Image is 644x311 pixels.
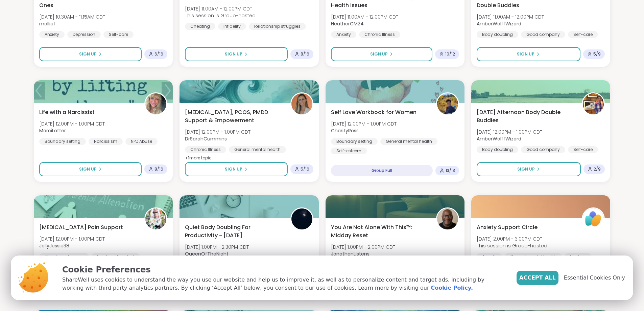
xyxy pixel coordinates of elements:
[331,120,397,127] span: [DATE] 12:00PM - 1:00PM CDT
[185,108,283,125] span: [MEDICAL_DATA], PCOS, PMDD Support & Empowerment
[477,108,574,125] span: [DATE] Afternoon Body Double Buddies
[185,250,229,257] b: QueenOfTheNight
[79,51,97,57] span: Sign Up
[39,127,66,134] b: MarciLotter
[125,138,158,145] div: NPD Abuse
[154,51,163,57] span: 6 / 16
[380,138,437,145] div: General mental health
[331,108,416,116] span: Self Love Workbook for Women
[185,135,227,142] b: DrSarahCummins
[185,47,287,61] button: Sign Up
[79,166,97,172] span: Sign Up
[62,276,506,292] p: ShareWell uses cookies to understand the way you use our website and help us to improve it, as we...
[517,51,534,57] span: Sign Up
[39,120,105,127] span: [DATE] 12:00PM - 1:00PM CDT
[477,223,538,231] span: Anxiety Support Circle
[331,244,395,250] span: [DATE] 1:00PM - 2:00PM CDT
[291,93,312,114] img: DrSarahCummins
[565,253,591,260] div: Healing
[39,162,142,176] button: Sign Up
[39,138,86,145] div: Boundary setting
[39,108,95,116] span: Life with a Narcissist
[517,166,535,172] span: Sign Up
[331,223,429,240] span: You Are Not Alone With This™: Midday Reset
[505,253,562,260] div: General mental health
[225,51,242,57] span: Sign Up
[331,250,369,257] b: JonathanListens
[477,31,518,38] div: Body doubling
[568,146,598,153] div: Self-care
[185,23,215,30] div: Cheating
[62,264,506,276] p: Cookie Preferences
[103,31,134,38] div: Self-care
[331,127,359,134] b: CharityRoss
[517,271,558,285] button: Accept All
[39,242,69,249] b: JollyJessie38
[477,253,502,260] div: Anxiety
[477,242,547,249] span: This session is Group-hosted
[145,93,166,114] img: MarciLotter
[185,162,287,176] button: Sign Up
[521,31,565,38] div: Good company
[583,208,604,229] img: ShareWell
[477,47,580,61] button: Sign Up
[477,162,581,176] button: Sign Up
[477,20,521,27] b: AmberWolffWizard
[437,93,458,114] img: CharityRoss
[477,135,521,142] b: AmberWolffWizard
[225,166,242,172] span: Sign Up
[477,236,547,242] span: [DATE] 2:00PM - 3:00PM CDT
[291,208,312,229] img: QueenOfTheNight
[445,51,455,57] span: 10 / 12
[39,20,55,27] b: mollie1
[218,23,246,30] div: Infidelity
[521,146,565,153] div: Good company
[301,51,309,57] span: 8 / 16
[331,148,367,154] div: Self-esteem
[568,31,598,38] div: Self-care
[145,208,166,229] img: JollyJessie38
[359,31,400,38] div: Chronic Illness
[39,14,105,20] span: [DATE] 10:30AM - 11:15AM CDT
[185,12,256,19] span: This session is Group-hosted
[519,274,556,282] span: Accept All
[185,146,226,153] div: Chronic Illness
[593,51,601,57] span: 5 / 9
[185,223,283,240] span: Quiet Body Doubling For Productivity - [DATE]
[154,166,163,172] span: 8 / 16
[477,146,518,153] div: Body doubling
[39,31,65,38] div: Anxiety
[249,23,306,30] div: Relationship struggles
[331,138,378,145] div: Boundary setting
[39,47,142,61] button: Sign Up
[594,166,601,172] span: 2 / 9
[564,274,625,282] span: Essential Cookies Only
[185,5,256,12] span: [DATE] 11:00AM - 12:00PM CDT
[67,31,101,38] div: Depression
[301,166,309,172] span: 5 / 16
[229,146,286,153] div: General mental health
[331,31,356,38] div: Anxiety
[331,20,364,27] b: HeatherCM24
[331,165,433,176] div: Group Full
[185,129,251,135] span: [DATE] 12:00PM - 1:00PM CDT
[477,14,544,20] span: [DATE] 11:00AM - 12:00PM CDT
[39,236,105,242] span: [DATE] 12:00PM - 1:00PM CDT
[92,253,140,260] div: Emotional neglect
[446,168,455,173] span: 13 / 13
[431,284,473,292] a: Cookie Policy.
[331,14,398,20] span: [DATE] 11:00AM - 12:00PM CDT
[477,129,542,135] span: [DATE] 12:00PM - 1:00PM CDT
[583,93,604,114] img: AmberWolffWizard
[89,138,123,145] div: Narcissism
[437,208,458,229] img: JonathanListens
[331,47,432,61] button: Sign Up
[370,51,388,57] span: Sign Up
[185,244,249,250] span: [DATE] 1:00PM - 2:30PM CDT
[39,223,123,231] span: [MEDICAL_DATA] Pain Support
[39,253,89,260] div: Attachment issues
